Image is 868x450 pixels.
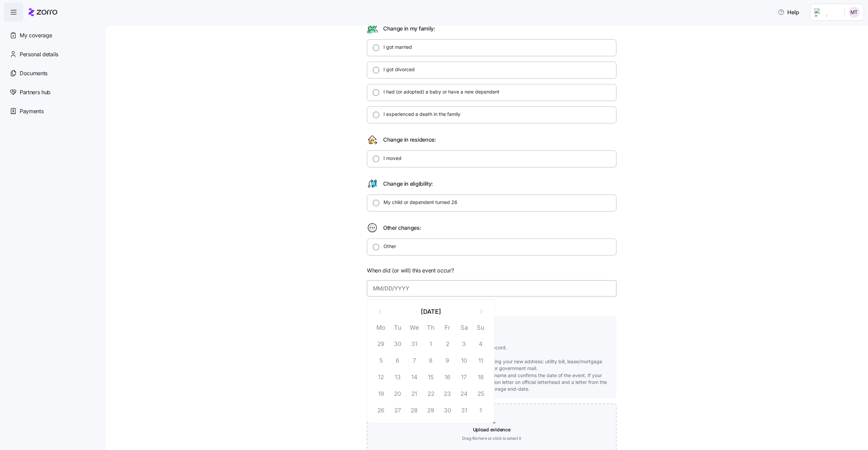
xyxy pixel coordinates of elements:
[456,402,472,418] button: 31 January 2026
[379,199,457,206] label: My child or dependent turned 26
[439,386,456,402] button: 23 January 2026
[406,336,422,352] button: 31 December 2025
[389,323,406,336] th: Tu
[383,24,435,33] span: Change in my family:
[473,352,489,369] button: 11 January 2026
[379,155,401,162] label: I moved
[406,402,422,418] button: 28 January 2026
[4,45,100,64] a: Personal details
[4,102,100,121] a: Payments
[373,369,389,385] button: 12 January 2026
[20,88,51,97] span: Partners hub
[383,224,421,232] span: Other changes:
[4,83,100,102] a: Partners hub
[367,280,616,296] input: MM/DD/YYYY
[367,266,454,275] span: When did (or will) this event occur?
[406,352,422,369] button: 7 January 2026
[379,66,415,73] label: I got divorced
[422,323,439,336] th: Th
[4,64,100,83] a: Documents
[379,243,396,250] label: Other
[456,369,472,385] button: 17 January 2026
[373,352,389,369] button: 5 January 2026
[20,107,43,116] span: Payments
[20,69,47,78] span: Documents
[439,402,456,418] button: 30 January 2026
[473,402,489,418] button: 1 February 2026
[849,7,860,18] img: 2bbb8a7205ce94a5127e3b011b2bafcc
[389,372,613,393] span: Other Changes: A document that includes your name and confirms the date of the event. If your spo...
[379,44,412,50] label: I got married
[379,111,460,118] label: I experienced a death in the family
[379,88,499,95] label: I had (or adopted) a baby or have a new dependent
[390,352,406,369] button: 6 January 2026
[423,336,439,352] button: 1 January 2026
[423,352,439,369] button: 8 January 2026
[772,5,805,19] button: Help
[383,180,433,188] span: Change in eligibility:
[406,323,422,336] th: We
[383,136,436,144] span: Change in residence:
[390,336,406,352] button: 30 December 2025
[20,50,58,59] span: Personal details
[423,369,439,385] button: 15 January 2026
[389,358,613,372] span: Change of residence: One of the following showing your new address: utility bill, lease/mortgage ...
[406,369,422,385] button: 14 January 2026
[373,336,389,352] button: 29 December 2025
[390,402,406,418] button: 27 January 2026
[406,386,422,402] button: 21 January 2026
[423,402,439,418] button: 29 January 2026
[778,8,799,16] span: Help
[390,386,406,402] button: 20 January 2026
[382,321,611,328] h4: What documents should I include?
[373,323,389,336] th: Mo
[472,323,489,336] th: Su
[473,369,489,385] button: 18 January 2026
[20,31,52,40] span: My coverage
[814,8,839,16] img: Employer logo
[439,336,456,352] button: 2 January 2026
[456,336,472,352] button: 3 January 2026
[373,386,389,402] button: 19 January 2026
[456,323,472,336] th: Sa
[4,26,100,45] a: My coverage
[423,386,439,402] button: 22 January 2026
[473,386,489,402] button: 25 January 2026
[390,369,406,385] button: 13 January 2026
[389,304,473,320] button: [DATE]
[473,336,489,352] button: 4 January 2026
[439,323,456,336] th: Fr
[456,386,472,402] button: 24 January 2026
[456,352,472,369] button: 10 January 2026
[439,369,456,385] button: 16 January 2026
[373,402,389,418] button: 26 January 2026
[439,352,456,369] button: 9 January 2026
